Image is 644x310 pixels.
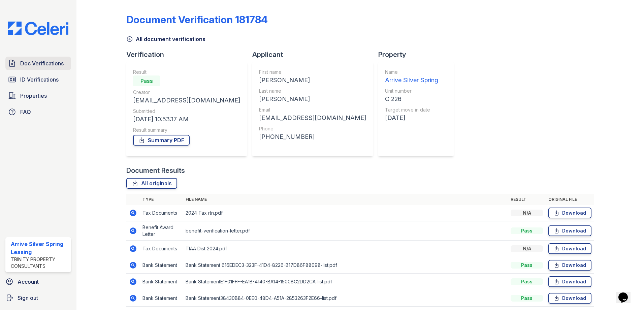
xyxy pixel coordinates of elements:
[11,240,68,256] div: Arrive Silver Spring Leasing
[126,178,177,189] a: All originals
[3,275,74,288] a: Account
[20,75,59,84] span: ID Verifications
[20,59,64,67] span: Doc Verifications
[18,278,39,286] span: Account
[133,135,190,146] a: Summary PDF
[385,75,438,85] div: Arrive Silver Spring
[259,69,366,75] div: First name
[133,89,240,96] div: Creator
[126,166,185,175] div: Document Results
[548,260,591,271] a: Download
[140,241,183,257] td: Tax Documents
[548,243,591,254] a: Download
[183,274,508,290] td: Bank StatementE1F01FFF-EA1B-4140-BA14-15008C2DD2CA-list.pdf
[140,257,183,274] td: Bank Statement
[126,35,205,43] a: All document verifications
[511,262,543,269] div: Pass
[259,113,366,123] div: [EMAIL_ADDRESS][DOMAIN_NAME]
[378,50,459,59] div: Property
[259,88,366,94] div: Last name
[20,108,31,116] span: FAQ
[511,245,543,252] div: N/A
[259,94,366,104] div: [PERSON_NAME]
[183,257,508,274] td: Bank Statement 616EDEC3-323F-41D4-8226-B17D86F88098-list.pdf
[183,205,508,221] td: 2024 Tax rtn.pdf
[133,108,240,115] div: Submitted
[511,210,543,216] div: N/A
[183,194,508,205] th: File name
[616,283,637,303] iframe: chat widget
[259,132,366,142] div: [PHONE_NUMBER]
[3,291,74,305] a: Sign out
[18,294,38,302] span: Sign out
[385,69,438,75] div: Name
[183,221,508,241] td: benefit-verification-letter.pdf
[548,276,591,287] a: Download
[5,89,71,102] a: Properties
[252,50,378,59] div: Applicant
[259,75,366,85] div: [PERSON_NAME]
[385,94,438,104] div: C 226
[133,115,240,124] div: [DATE] 10:53:17 AM
[259,106,366,113] div: Email
[126,50,252,59] div: Verification
[20,92,47,100] span: Properties
[5,105,71,119] a: FAQ
[385,106,438,113] div: Target move in date
[511,278,543,285] div: Pass
[3,22,74,35] img: CE_Logo_Blue-a8612792a0a2168367f1c8372b55b34899dd931a85d93a1a3d3e32e68fde9ad4.png
[546,194,594,205] th: Original file
[385,69,438,85] a: Name Arrive Silver Spring
[140,221,183,241] td: Benefit Award Letter
[5,57,71,70] a: Doc Verifications
[140,194,183,205] th: Type
[385,88,438,94] div: Unit number
[5,73,71,86] a: ID Verifications
[548,208,591,218] a: Download
[126,13,268,26] div: Document Verification 181784
[140,290,183,307] td: Bank Statement
[11,256,68,270] div: Trinity Property Consultants
[385,113,438,123] div: [DATE]
[548,225,591,236] a: Download
[259,125,366,132] div: Phone
[133,75,160,86] div: Pass
[511,227,543,234] div: Pass
[508,194,546,205] th: Result
[183,241,508,257] td: TIAA Dist 2024.pdf
[183,290,508,307] td: Bank Statement38430B84-0EE0-48D4-A51A-2853263F2E66-list.pdf
[548,293,591,304] a: Download
[133,96,240,105] div: [EMAIL_ADDRESS][DOMAIN_NAME]
[140,205,183,221] td: Tax Documents
[133,69,240,75] div: Result
[511,295,543,302] div: Pass
[133,127,240,133] div: Result summary
[140,274,183,290] td: Bank Statement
